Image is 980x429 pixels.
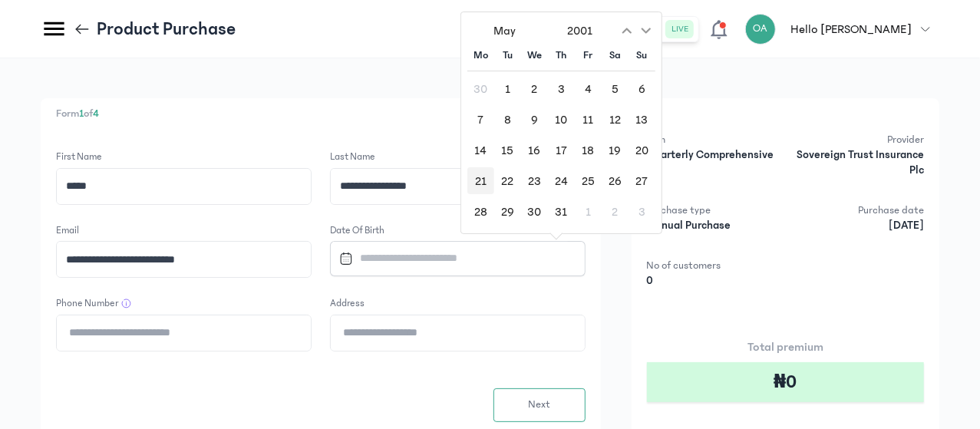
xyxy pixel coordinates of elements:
[647,147,781,163] p: Quarterly Comprehensive
[647,203,781,218] p: Purchase type
[548,198,575,225] div: 31
[467,167,494,194] div: 21
[494,75,521,102] div: 1
[548,137,575,163] div: 17
[521,167,548,194] div: 23
[467,75,494,102] div: 30
[605,48,625,63] div: Sa
[56,150,102,165] label: First Name
[494,137,521,163] div: 15
[575,137,602,163] div: 18
[791,20,912,38] p: Hello [PERSON_NAME]
[575,167,602,194] div: 25
[56,296,118,312] label: Phone Number
[548,106,575,133] div: 10
[552,48,571,63] div: Th
[647,362,924,402] div: ₦0
[494,198,521,225] div: 29
[330,150,375,165] label: Last Name
[330,223,586,239] label: Date of Birth
[498,48,517,63] div: Tu
[790,147,924,178] p: Sovereign Trust Insurance Plc
[602,75,629,102] div: 5
[467,137,494,163] div: 14
[579,48,598,63] div: Fr
[93,107,99,120] span: 4
[636,17,655,44] button: Next month
[575,75,602,102] div: 4
[528,397,550,413] span: Next
[79,107,84,120] span: 1
[494,106,521,133] div: 8
[647,218,781,233] p: Manual Purchase
[548,75,575,102] div: 3
[629,75,655,102] div: 6
[467,44,655,225] div: Calendar wrapper
[745,14,939,45] button: OAHello [PERSON_NAME]
[56,223,79,239] label: Email
[493,388,586,422] button: Next
[602,198,629,225] div: 2
[467,75,655,225] div: Calendar days
[647,258,781,273] p: No of customers
[632,48,652,63] div: Su
[521,106,548,133] div: 9
[548,167,575,194] div: 24
[330,296,365,312] label: Address
[575,198,602,225] div: 1
[629,106,655,133] div: 13
[629,167,655,194] div: 27
[647,132,781,147] p: Plan
[467,106,494,133] div: 7
[647,273,781,289] p: 0
[602,137,629,163] div: 19
[629,137,655,163] div: 20
[521,137,548,163] div: 16
[521,198,548,225] div: 30
[521,75,548,102] div: 2
[745,14,776,45] div: OA
[494,167,521,194] div: 22
[467,17,543,44] button: Open months overlay
[602,167,629,194] div: 26
[790,203,924,218] p: Purchase date
[471,48,490,63] div: Mo
[647,338,924,356] p: Total premium
[543,17,618,44] button: Open years overlay
[617,17,636,44] button: Previous month
[790,218,924,233] p: [DATE]
[629,198,655,225] div: 3
[602,106,629,133] div: 12
[467,198,494,225] div: 28
[525,48,544,63] div: We
[575,106,602,133] div: 11
[790,132,924,147] p: Provider
[333,242,569,275] input: Datepicker input
[666,20,695,38] button: live
[97,17,236,41] p: Product Purchase
[56,106,586,122] p: Form of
